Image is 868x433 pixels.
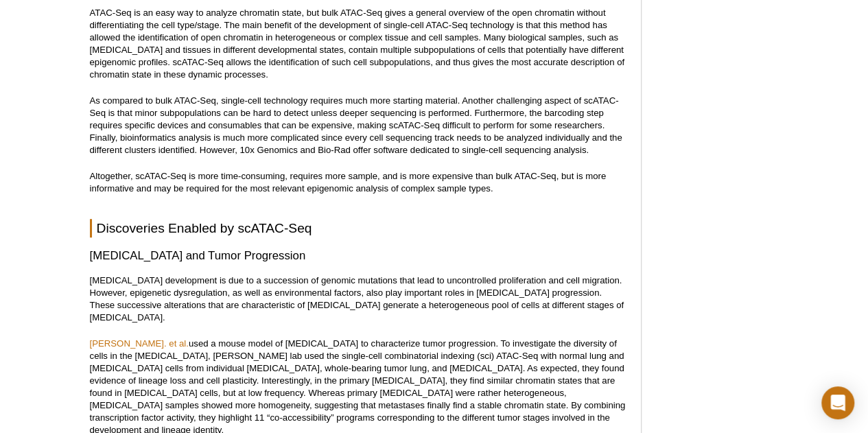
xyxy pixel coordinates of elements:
[90,338,189,349] a: [PERSON_NAME]. et al.
[821,386,854,419] div: Open Intercom Messenger
[90,219,627,237] h2: Discoveries Enabled by scATAC-Seq
[90,170,627,195] p: Altogether, scATAC-Seq is more time-consuming, requires more sample, and is more expensive than b...
[90,7,627,81] p: ATAC-Seq is an easy way to analyze chromatin state, but bulk ATAC-Seq gives a general overview of...
[90,248,627,264] h3: [MEDICAL_DATA] and Tumor Progression
[90,95,627,156] p: As compared to bulk ATAC-Seq, single-cell technology requires much more starting material. Anothe...
[90,274,627,324] p: [MEDICAL_DATA] development is due to a succession of genomic mutations that lead to uncontrolled ...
